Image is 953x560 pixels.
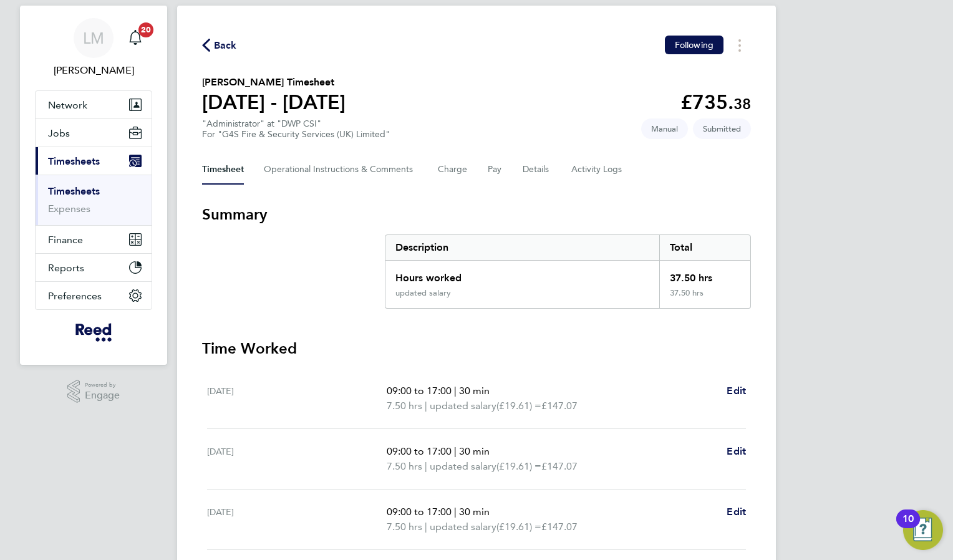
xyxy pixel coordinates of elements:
[202,129,390,140] div: For "G4S Fire & Security Services (UK) Limited"
[454,506,457,518] span: |
[425,460,427,472] span: |
[387,460,422,472] span: 7.50 hrs
[385,261,659,288] div: Hours worked
[385,234,751,309] div: Summary
[430,459,496,474] span: updated salary
[430,398,496,413] span: updated salary
[459,385,490,397] span: 30 min
[459,506,490,518] span: 30 min
[728,36,751,55] button: Timesheets Menu
[202,339,751,359] h3: Time Worked
[454,385,457,397] span: |
[36,175,152,225] div: Timesheets
[202,75,346,90] h2: [PERSON_NAME] Timesheet
[727,385,746,397] span: Edit
[659,261,750,288] div: 37.50 hrs
[123,18,148,58] a: 20
[541,521,578,533] span: £147.07
[85,380,120,390] span: Powered by
[680,90,751,114] app-decimal: £735.
[67,380,120,403] a: Powered byEngage
[665,36,723,54] button: Following
[48,99,87,111] span: Network
[48,234,83,246] span: Finance
[541,400,578,412] span: £147.07
[541,460,578,472] span: £147.07
[523,155,551,185] button: Details
[496,400,541,412] span: (£19.61) =
[385,235,659,260] div: Description
[675,39,714,51] span: Following
[48,155,100,167] span: Timesheets
[202,118,390,140] div: "Administrator" at "DWP CSI"
[207,384,387,413] div: [DATE]
[571,155,624,185] button: Activity Logs
[36,282,152,309] button: Preferences
[75,322,111,342] img: freesy-logo-retina.png
[48,262,84,274] span: Reports
[202,155,244,185] button: Timesheet
[214,38,237,53] span: Back
[202,205,751,224] h3: Summary
[425,400,427,412] span: |
[727,445,746,457] span: Edit
[727,444,746,459] a: Edit
[387,506,452,518] span: 09:00 to 17:00
[48,290,102,302] span: Preferences
[202,37,237,53] button: Back
[83,30,104,46] span: LM
[727,384,746,398] a: Edit
[207,504,387,534] div: [DATE]
[459,445,490,457] span: 30 min
[35,18,152,78] a: LM[PERSON_NAME]
[207,444,387,474] div: [DATE]
[733,95,751,113] span: 38
[35,63,152,78] span: Laura Millward
[693,118,751,139] span: This timesheet is Submitted.
[454,445,457,457] span: |
[387,400,422,412] span: 7.50 hrs
[425,521,427,533] span: |
[36,226,152,253] button: Finance
[496,460,541,472] span: (£19.61) =
[727,506,746,518] span: Edit
[659,235,750,260] div: Total
[430,519,496,534] span: updated salary
[902,519,914,535] div: 10
[264,155,418,185] button: Operational Instructions & Comments
[387,445,452,457] span: 09:00 to 17:00
[20,6,167,365] nav: Main navigation
[36,119,152,147] button: Jobs
[641,118,688,139] span: This timesheet was manually created.
[387,521,422,533] span: 7.50 hrs
[438,155,468,185] button: Charge
[48,203,90,215] a: Expenses
[36,91,152,118] button: Network
[48,127,70,139] span: Jobs
[496,521,541,533] span: (£19.61) =
[387,385,452,397] span: 09:00 to 17:00
[36,147,152,175] button: Timesheets
[395,288,451,298] div: updated salary
[659,288,750,308] div: 37.50 hrs
[36,254,152,281] button: Reports
[727,504,746,519] a: Edit
[85,390,120,401] span: Engage
[202,90,346,115] h1: [DATE] - [DATE]
[903,510,943,550] button: Open Resource Center, 10 new notifications
[35,322,152,342] a: Go to home page
[488,155,503,185] button: Pay
[48,185,100,197] a: Timesheets
[138,22,153,37] span: 20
